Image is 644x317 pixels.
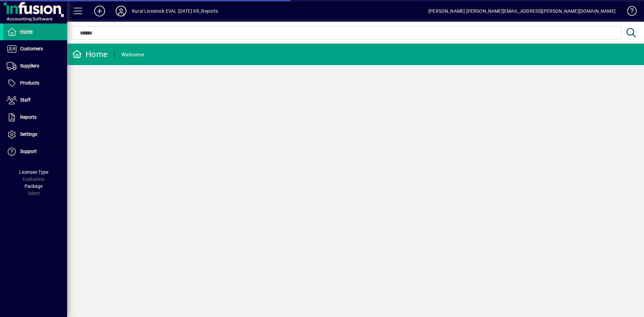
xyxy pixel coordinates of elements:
[20,149,37,154] span: Support
[89,5,110,17] button: Add
[3,75,67,92] a: Products
[20,80,39,86] span: Products
[132,6,218,16] div: Rural Livestock EVAL [DATE] KR_Reports
[3,109,67,126] a: Reports
[3,41,67,57] a: Customers
[20,97,31,103] span: Staff
[20,46,43,51] span: Customers
[24,183,43,189] span: Package
[3,143,67,160] a: Support
[3,92,67,109] a: Staff
[19,169,48,175] span: Licensee Type
[20,114,37,120] span: Reports
[428,6,615,16] div: [PERSON_NAME] [PERSON_NAME][EMAIL_ADDRESS][PERSON_NAME][DOMAIN_NAME]
[110,5,132,17] button: Profile
[72,49,108,60] div: Home
[121,49,144,60] div: Welcome
[3,58,67,74] a: Suppliers
[20,63,39,68] span: Suppliers
[20,29,33,34] span: Home
[3,126,67,143] a: Settings
[20,131,37,137] span: Settings
[622,1,636,23] a: Knowledge Base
